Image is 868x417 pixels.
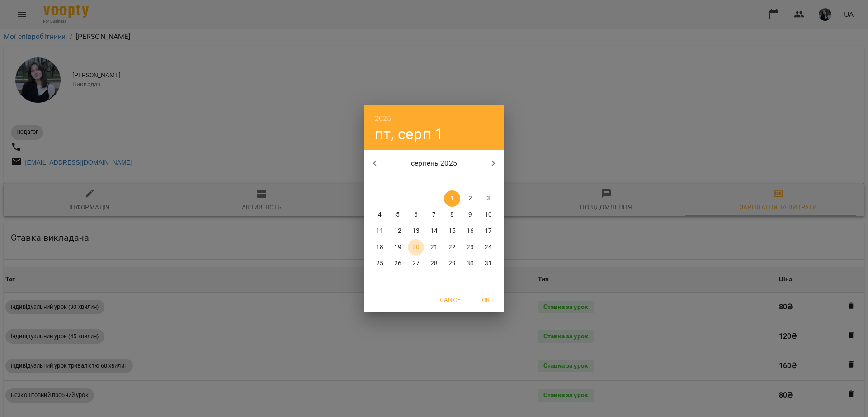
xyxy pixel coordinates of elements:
[430,259,438,268] p: 28
[450,194,454,203] p: 1
[485,259,492,268] p: 31
[462,190,478,207] button: 2
[390,223,406,239] button: 12
[412,227,420,236] p: 13
[462,223,478,239] button: 16
[394,243,401,252] p: 19
[444,256,460,272] button: 29
[486,194,490,203] p: 3
[472,292,500,308] button: OK
[414,210,418,219] p: 6
[430,243,438,252] p: 21
[485,210,492,219] p: 10
[408,223,424,239] button: 13
[376,227,383,236] p: 11
[467,227,474,236] p: 16
[408,207,424,223] button: 6
[408,239,424,256] button: 20
[480,190,496,207] button: 3
[386,158,483,169] p: серпень 2025
[480,256,496,272] button: 31
[426,207,442,223] button: 7
[396,210,400,219] p: 5
[475,294,497,305] span: OK
[444,207,460,223] button: 8
[394,227,401,236] p: 12
[412,259,420,268] p: 27
[378,210,382,219] p: 4
[390,177,406,186] span: вт
[408,256,424,272] button: 27
[372,207,388,223] button: 4
[480,223,496,239] button: 17
[444,239,460,256] button: 22
[372,223,388,239] button: 11
[426,177,442,186] span: чт
[372,177,388,186] span: пн
[468,194,472,203] p: 2
[432,210,436,219] p: 7
[480,177,496,186] span: нд
[485,243,492,252] p: 24
[372,256,388,272] button: 25
[444,223,460,239] button: 15
[462,239,478,256] button: 23
[426,239,442,256] button: 21
[480,239,496,256] button: 24
[390,207,406,223] button: 5
[376,243,383,252] p: 18
[468,210,472,219] p: 9
[376,259,383,268] p: 25
[448,227,456,236] p: 15
[448,243,456,252] p: 22
[426,256,442,272] button: 28
[467,243,474,252] p: 23
[462,256,478,272] button: 30
[390,239,406,256] button: 19
[462,177,478,186] span: сб
[485,227,492,236] p: 17
[430,227,438,236] p: 14
[394,259,401,268] p: 26
[412,243,420,252] p: 20
[462,207,478,223] button: 9
[450,210,454,219] p: 8
[444,177,460,186] span: пт
[426,223,442,239] button: 14
[444,190,460,207] button: 1
[467,259,474,268] p: 30
[375,112,392,125] button: 2025
[436,292,468,308] button: Cancel
[408,177,424,186] span: ср
[372,239,388,256] button: 18
[390,256,406,272] button: 26
[375,125,443,143] button: пт, серп 1
[480,207,496,223] button: 10
[440,294,464,305] span: Cancel
[448,259,456,268] p: 29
